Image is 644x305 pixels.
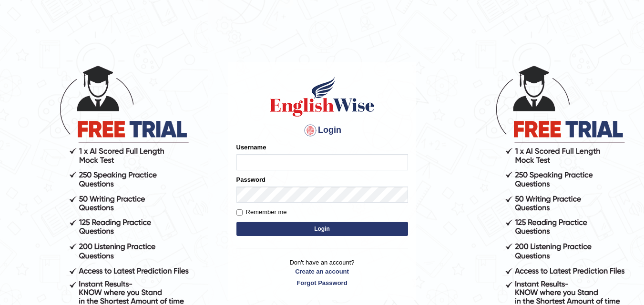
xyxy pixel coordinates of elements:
[236,123,408,138] h4: Login
[236,175,266,184] label: Password
[236,278,408,287] a: Forgot Password
[268,75,377,118] img: Logo of English Wise sign in for intelligent practice with AI
[236,207,287,217] label: Remember me
[236,258,408,287] p: Don't have an account?
[236,143,266,152] label: Username
[236,222,408,236] button: Login
[236,267,408,276] a: Create an account
[236,209,243,216] input: Remember me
